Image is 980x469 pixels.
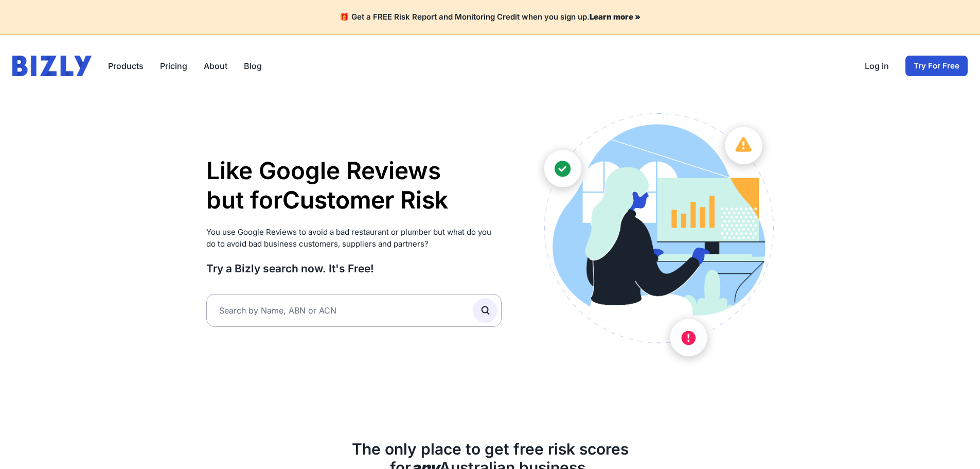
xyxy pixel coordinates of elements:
[244,60,262,72] a: Blog
[160,60,187,72] a: Pricing
[282,215,448,245] li: Supplier Risk
[206,156,502,215] h1: Like Google Reviews but for
[204,60,227,72] a: About
[206,227,502,250] p: You use Google Reviews to avoid a bad restaurant or plumber but what do you do to avoid bad busin...
[282,185,448,215] li: Customer Risk
[206,262,502,275] h3: Try a Bizly search now. It's Free!
[905,56,968,76] a: Try For Free
[206,294,502,327] input: Search by Name, ABN or ACN
[12,12,968,22] h4: 🎁 Get a FREE Risk Report and Monitoring Credit when you sign up.
[865,60,889,72] a: Log in
[108,60,144,72] button: Products
[590,12,640,22] a: Learn more »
